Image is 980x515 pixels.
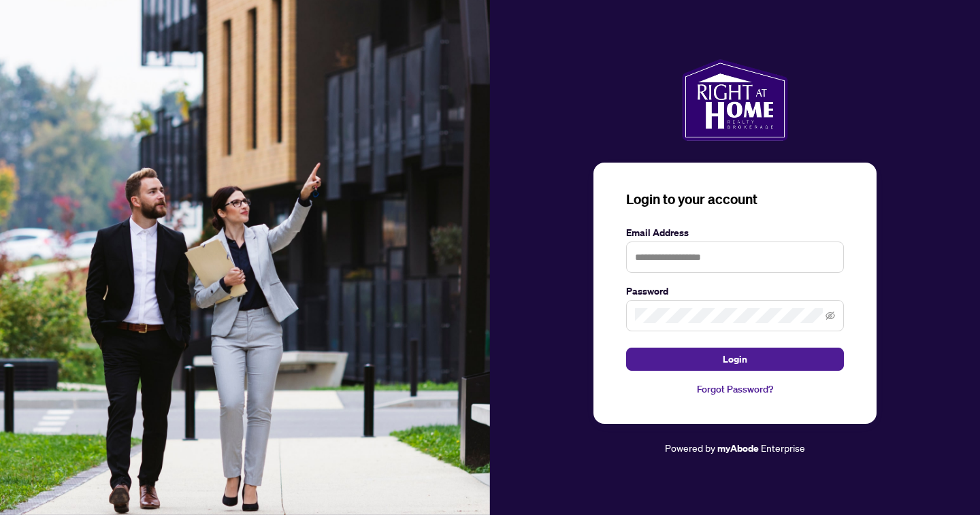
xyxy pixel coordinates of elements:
label: Password [626,284,844,299]
img: ma-logo [682,59,787,141]
label: Email Address [626,225,844,240]
a: Forgot Password? [626,382,844,397]
span: Powered by [665,442,715,454]
h3: Login to your account [626,190,844,209]
span: Enterprise [761,442,805,454]
button: Login [626,348,844,371]
a: myAbode [717,441,759,456]
span: Login [723,348,747,370]
span: eye-invisible [826,311,835,320]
